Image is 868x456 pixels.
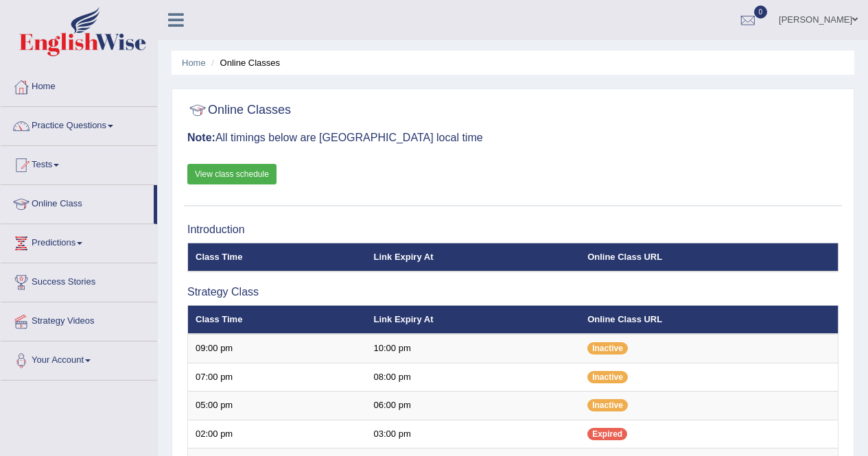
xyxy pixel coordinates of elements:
[187,286,838,298] h3: Strategy Class
[187,224,838,236] h3: Introduction
[1,341,157,376] a: Your Account
[1,146,157,180] a: Tests
[188,363,366,392] td: 07:00 pm
[187,132,215,143] b: Note:
[188,420,366,448] td: 02:00 pm
[182,58,206,68] a: Home
[580,243,838,272] th: Online Class URL
[1,185,154,219] a: Online Class
[587,342,628,355] span: Inactive
[587,371,628,383] span: Inactive
[188,334,366,363] td: 09:00 pm
[1,224,157,259] a: Predictions
[366,420,580,448] td: 03:00 pm
[1,263,157,298] a: Success Stories
[1,302,157,337] a: Strategy Videos
[366,305,580,334] th: Link Expiry At
[1,107,157,141] a: Practice Questions
[587,428,627,440] span: Expired
[754,5,768,19] span: 0
[188,243,366,272] th: Class Time
[366,243,580,272] th: Link Expiry At
[1,68,157,102] a: Home
[580,305,838,334] th: Online Class URL
[208,56,280,69] li: Online Classes
[188,392,366,420] td: 05:00 pm
[187,164,277,184] a: View class schedule
[187,132,838,144] h3: All timings below are [GEOGRAPHIC_DATA] local time
[366,392,580,420] td: 06:00 pm
[366,334,580,363] td: 10:00 pm
[187,100,291,121] h2: Online Classes
[587,399,628,411] span: Inactive
[188,305,366,334] th: Class Time
[366,363,580,392] td: 08:00 pm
